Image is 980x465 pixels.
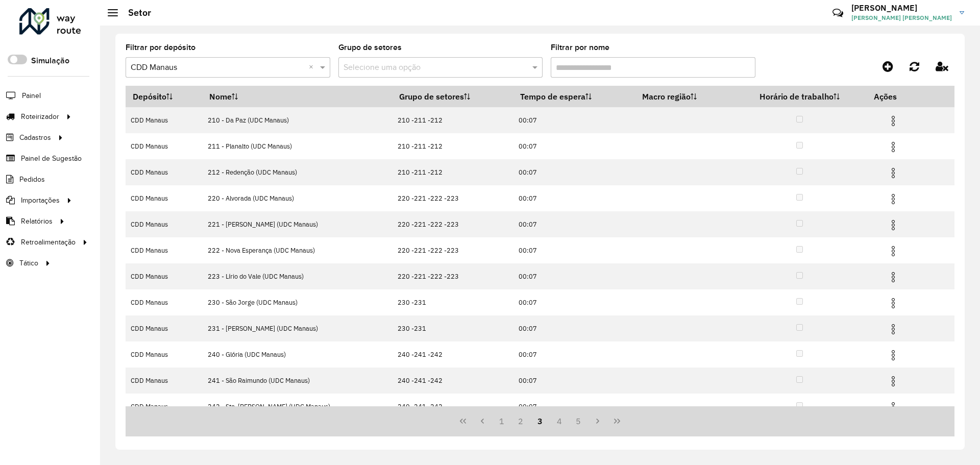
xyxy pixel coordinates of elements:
th: Grupo de setores [392,86,513,107]
a: Contato Rápido [827,2,849,24]
td: 00:07 [513,368,635,394]
span: Cadastros [19,132,51,143]
label: Grupo de setores [338,41,402,54]
td: 220 -221 -222 -223 [392,237,513,263]
button: 5 [569,411,589,431]
td: 210 -211 -212 [392,159,513,185]
td: CDD Manaus [126,289,202,315]
button: Previous Page [473,411,492,431]
td: 230 -231 [392,289,513,315]
span: Relatórios [21,216,53,227]
td: 00:07 [513,237,635,263]
button: 1 [492,411,511,431]
td: 231 - [PERSON_NAME] (UDC Manaus) [202,315,392,341]
td: 210 -211 -212 [392,133,513,159]
span: Retroalimentação [21,237,76,248]
td: CDD Manaus [126,107,202,133]
th: Horário de trabalho [732,86,867,107]
td: CDD Manaus [126,368,202,394]
td: 220 -221 -222 -223 [392,263,513,289]
th: Macro região [635,86,733,107]
button: First Page [453,411,473,431]
td: 240 -241 -242 [392,394,513,420]
td: 220 - Alvorada (UDC Manaus) [202,185,392,211]
h2: Setor [118,7,151,18]
th: Tempo de espera [513,86,635,107]
td: 240 -241 -242 [392,341,513,368]
label: Filtrar por depósito [126,41,195,54]
td: 00:07 [513,315,635,341]
td: 00:07 [513,263,635,289]
span: [PERSON_NAME] [PERSON_NAME] [851,13,952,22]
td: 00:07 [513,289,635,315]
th: Nome [202,86,392,107]
td: 210 -211 -212 [392,107,513,133]
td: 223 - Lírio do Vale (UDC Manaus) [202,263,392,289]
td: 242 - Sto. [PERSON_NAME] (UDC Manaus) [202,394,392,420]
td: CDD Manaus [126,133,202,159]
td: 00:07 [513,394,635,420]
span: Pedidos [19,174,45,185]
td: CDD Manaus [126,211,202,237]
td: CDD Manaus [126,315,202,341]
span: Clear all [309,61,317,74]
td: 00:07 [513,211,635,237]
td: 222 - Nova Esperança (UDC Manaus) [202,237,392,263]
td: 211 - Planalto (UDC Manaus) [202,133,392,159]
td: 220 -221 -222 -223 [392,211,513,237]
th: Depósito [126,86,202,107]
td: CDD Manaus [126,237,202,263]
h3: [PERSON_NAME] [851,3,952,13]
span: Painel [22,90,41,101]
span: Tático [19,258,38,268]
label: Filtrar por nome [551,41,609,54]
button: Last Page [607,411,627,431]
button: 4 [550,411,569,431]
span: Importações [21,195,60,206]
td: CDD Manaus [126,341,202,368]
button: 3 [530,411,550,431]
td: 00:07 [513,185,635,211]
td: CDD Manaus [126,263,202,289]
td: 230 -231 [392,315,513,341]
button: Next Page [588,411,607,431]
th: Ações [867,86,928,107]
td: 240 -241 -242 [392,368,513,394]
button: 2 [511,411,530,431]
span: Roteirizador [21,111,59,122]
td: 00:07 [513,133,635,159]
td: CDD Manaus [126,394,202,420]
td: 212 - Redenção (UDC Manaus) [202,159,392,185]
td: CDD Manaus [126,185,202,211]
td: 240 - Glória (UDC Manaus) [202,341,392,368]
td: 00:07 [513,341,635,368]
td: CDD Manaus [126,159,202,185]
td: 00:07 [513,159,635,185]
td: 220 -221 -222 -223 [392,185,513,211]
label: Simulação [31,55,69,67]
td: 210 - Da Paz (UDC Manaus) [202,107,392,133]
td: 230 - São Jorge (UDC Manaus) [202,289,392,315]
td: 221 - [PERSON_NAME] (UDC Manaus) [202,211,392,237]
td: 00:07 [513,107,635,133]
td: 241 - São Raimundo (UDC Manaus) [202,368,392,394]
span: Painel de Sugestão [21,153,82,164]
